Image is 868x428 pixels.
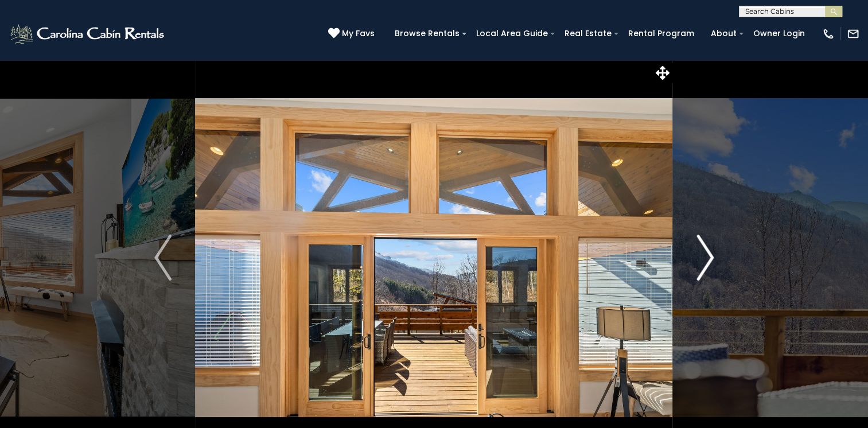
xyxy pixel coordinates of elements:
[154,235,172,281] img: arrow
[328,28,377,40] a: My Favs
[822,28,835,40] img: phone-regular-white.png
[389,25,465,42] a: Browse Rentals
[847,28,859,40] img: mail-regular-white.png
[748,25,811,42] a: Owner Login
[559,25,617,42] a: Real Estate
[9,22,168,45] img: White-1-2.png
[705,25,742,42] a: About
[696,235,714,281] img: arrow
[342,28,375,40] span: My Favs
[622,25,700,42] a: Rental Program
[470,25,554,42] a: Local Area Guide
